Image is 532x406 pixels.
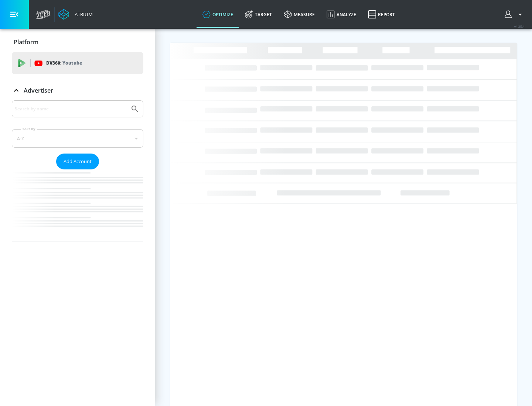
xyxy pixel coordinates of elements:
[12,100,143,241] div: Advertiser
[72,11,93,18] div: Atrium
[278,1,321,28] a: measure
[46,59,82,67] p: DV360:
[58,9,93,20] a: Atrium
[12,52,143,74] div: DV360: Youtube
[12,169,143,241] nav: list of Advertiser
[362,1,401,28] a: Report
[197,1,239,28] a: optimize
[12,80,143,101] div: Advertiser
[12,32,143,52] div: Platform
[14,38,38,46] p: Platform
[21,127,37,131] label: Sort By
[62,59,82,67] p: Youtube
[514,24,525,28] span: v 4.25.4
[56,154,99,169] button: Add Account
[12,129,143,148] div: A-Z
[64,157,92,166] span: Add Account
[321,1,362,28] a: Analyze
[15,104,127,114] input: Search by name
[239,1,278,28] a: Target
[24,86,53,94] p: Advertiser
